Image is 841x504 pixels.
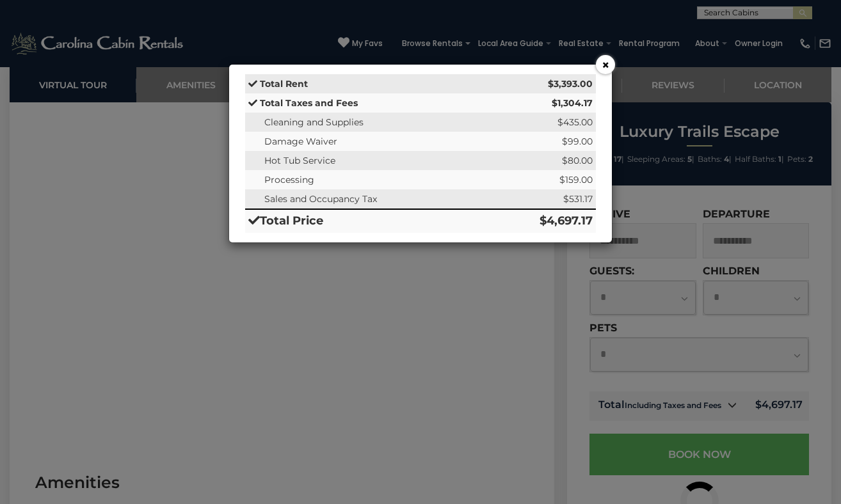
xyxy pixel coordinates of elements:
span: Hot Tub Service [264,155,335,166]
strong: $3,393.00 [548,78,593,90]
td: $99.00 [488,132,596,151]
strong: $1,304.17 [552,97,593,109]
span: Sales and Occupancy Tax [264,193,377,205]
span: Damage Waiver [264,136,337,147]
button: × [596,55,615,74]
td: $4,697.17 [488,209,596,233]
strong: Total Rent [260,78,308,90]
strong: Total Taxes and Fees [260,97,358,109]
span: Processing [264,174,314,185]
td: $159.00 [488,170,596,189]
td: $80.00 [488,151,596,170]
td: Total Price [245,209,488,233]
td: $435.00 [488,113,596,132]
span: Cleaning and Supplies [264,116,364,128]
td: $531.17 [488,189,596,209]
